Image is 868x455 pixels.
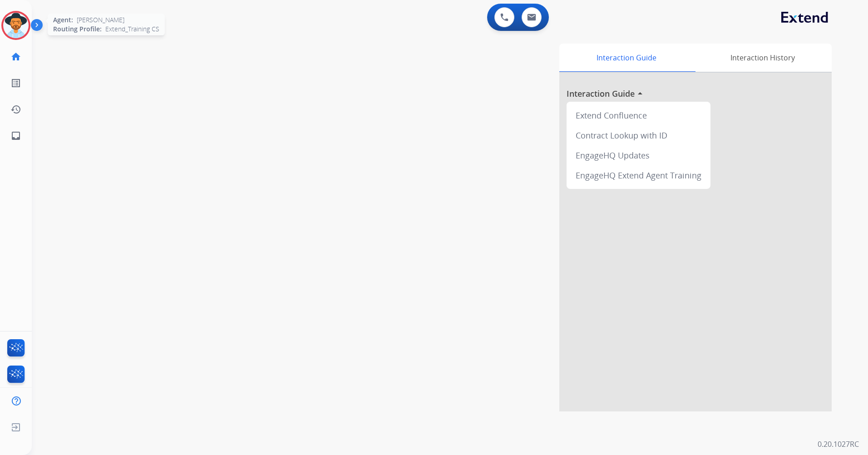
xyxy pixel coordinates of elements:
[105,25,159,34] span: Extend_Training CS
[10,104,21,115] mat-icon: history
[53,15,73,25] span: Agent:
[3,13,29,38] img: avatar
[570,145,707,165] div: EngageHQ Updates
[570,125,707,145] div: Contract Lookup with ID
[10,78,21,89] mat-icon: list_alt
[10,51,21,62] mat-icon: home
[570,105,707,125] div: Extend Confluence
[77,15,124,25] span: [PERSON_NAME]
[693,44,832,72] div: Interaction History
[570,165,707,185] div: EngageHQ Extend Agent Training
[818,439,859,450] p: 0.20.1027RC
[10,130,21,141] mat-icon: inbox
[559,44,693,72] div: Interaction Guide
[53,25,102,34] span: Routing Profile:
